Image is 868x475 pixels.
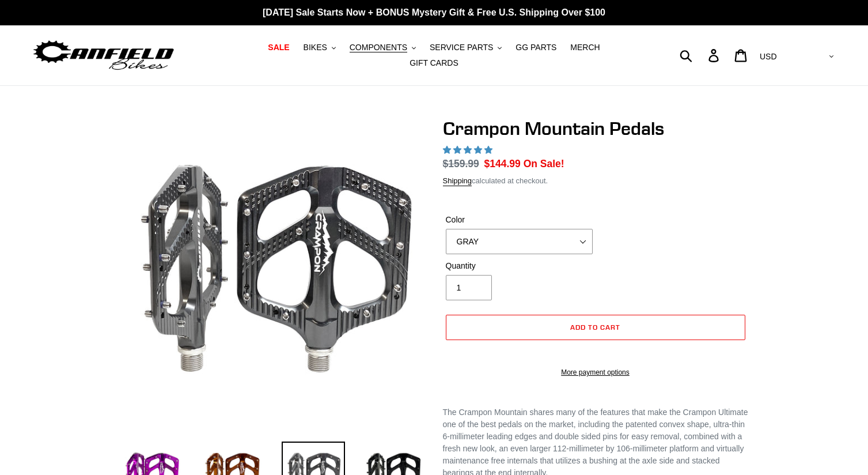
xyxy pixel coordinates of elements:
[268,43,289,52] span: SALE
[446,367,745,378] a: More payment options
[123,120,423,421] img: grey
[262,40,295,55] a: SALE
[564,40,605,55] a: MERCH
[298,40,342,55] button: BIKES
[443,158,479,169] s: $159.99
[484,158,521,169] span: $144.99
[524,156,564,171] span: On Sale!
[404,55,464,71] a: GIFT CARDS
[350,43,407,52] span: COMPONENTS
[446,214,593,226] label: Color
[570,43,600,52] span: MERCH
[443,118,748,140] h1: Crampon Mountain Pedals
[430,43,493,52] span: SERVICE PARTS
[686,43,715,68] input: Search
[304,43,327,52] span: BIKES
[510,40,562,55] a: GG PARTS
[446,260,593,272] label: Quantity
[516,43,556,52] span: GG PARTS
[443,145,495,154] span: 4.97 stars
[443,176,472,186] a: Shipping
[32,37,176,74] img: Canfield Bikes
[410,58,458,68] span: GIFT CARDS
[424,40,507,55] button: SERVICE PARTS
[443,175,748,187] div: calculated at checkout.
[344,40,422,55] button: COMPONENTS
[570,323,620,331] span: Add to cart
[446,315,745,340] button: Add to cart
